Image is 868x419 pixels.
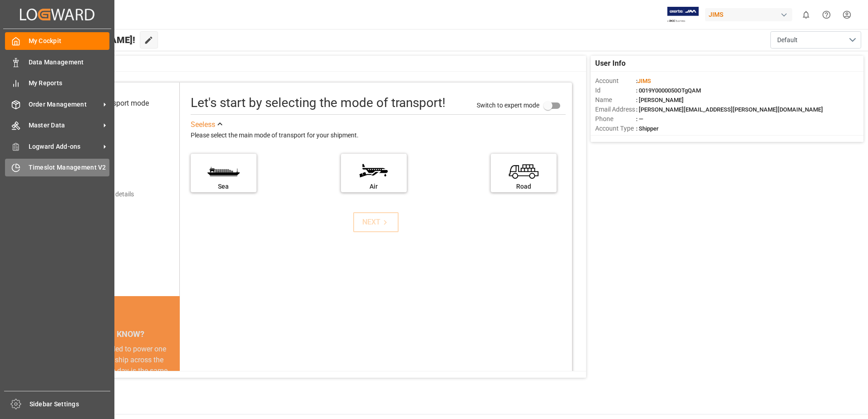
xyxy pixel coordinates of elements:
div: Air [345,182,402,191]
div: Add shipping details [77,190,134,199]
span: : 0019Y0000050OTgQAM [636,87,701,94]
span: : [636,78,651,84]
span: Data Management [29,58,110,67]
span: : [PERSON_NAME] [636,97,684,103]
div: See less [191,119,215,130]
span: User Info [595,58,626,69]
span: My Cockpit [29,36,110,46]
span: Account [595,76,636,86]
span: Timeslot Management V2 [29,163,110,172]
span: Email Address [595,105,636,114]
span: Phone [595,114,636,124]
span: Hello [PERSON_NAME]! [38,31,135,49]
span: Logward Add-ons [29,142,100,151]
span: Switch to expert mode [477,101,539,108]
button: NEXT [353,212,399,232]
span: Id [595,86,636,95]
span: Default [777,35,798,45]
div: Please select the main mode of transport for your shipment. [191,130,566,141]
span: : — [636,116,643,122]
a: Data Management [5,53,109,71]
div: Road [495,182,552,191]
span: Sidebar Settings [30,400,111,409]
a: My Cockpit [5,32,109,50]
span: : Shipper [636,125,659,132]
img: Exertis%20JAM%20-%20Email%20Logo.jpg_1722504956.jpg [667,7,699,23]
div: NEXT [362,217,390,228]
span: My Reports [29,78,110,88]
span: Account Type [595,124,636,133]
div: Sea [195,182,252,191]
a: Timeslot Management V2 [5,159,109,176]
span: : [PERSON_NAME][EMAIL_ADDRESS][PERSON_NAME][DOMAIN_NAME] [636,106,823,113]
span: JIMS [637,78,651,84]
button: open menu [770,31,861,49]
span: Master Data [29,121,100,130]
span: Name [595,95,636,105]
div: Let's start by selecting the mode of transport! [191,93,445,112]
span: Order Management [29,100,100,109]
